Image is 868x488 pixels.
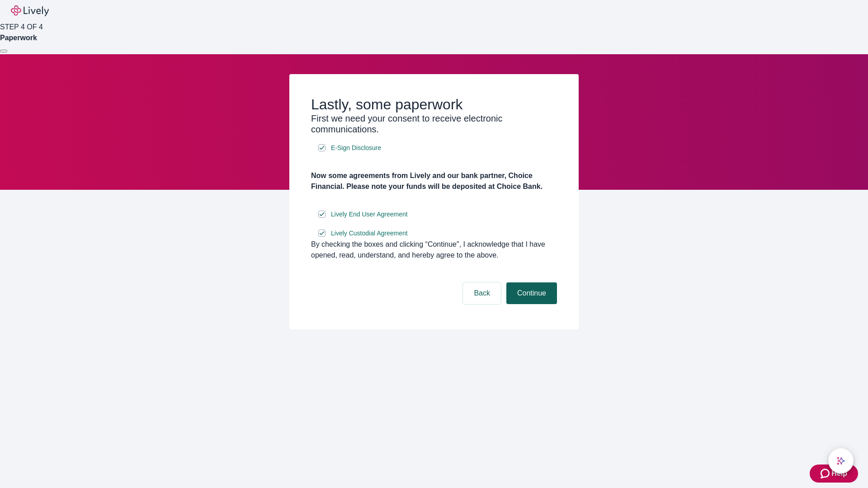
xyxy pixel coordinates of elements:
[311,96,557,113] h2: Lastly, some paperwork
[329,142,383,154] a: e-sign disclosure document
[329,228,410,239] a: e-sign disclosure document
[311,113,557,135] h3: First we need your consent to receive electronic communications.
[331,143,381,153] span: E-Sign Disclosure
[311,239,557,261] div: By checking the boxes and clicking “Continue", I acknowledge that I have opened, read, understand...
[329,209,410,220] a: e-sign disclosure document
[331,229,408,238] span: Lively Custodial Agreement
[506,282,557,304] button: Continue
[331,210,408,219] span: Lively End User Agreement
[836,456,845,465] svg: Lively AI Assistant
[311,170,557,192] h4: Now some agreements from Lively and our bank partner, Choice Financial. Please note your funds wi...
[831,468,847,479] span: Help
[810,465,858,483] button: Zendesk support iconHelp
[821,468,831,479] svg: Zendesk support icon
[828,448,854,474] button: chat
[11,5,49,16] img: Lively
[463,282,501,304] button: Back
